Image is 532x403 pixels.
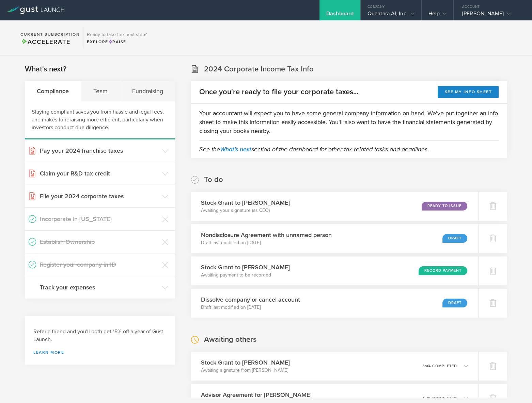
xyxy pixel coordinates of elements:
[191,224,478,253] div: Nondisclosure Agreement with unnamed personDraft last modified on [DATE]Draft
[220,146,251,153] a: What's next
[20,32,80,36] h2: Current Subscription
[40,169,159,178] h3: Claim your R&D tax credit
[367,10,414,20] div: Quantara AI, Inc.
[201,304,300,311] p: Draft last modified on [DATE]
[204,64,314,74] h2: 2024 Corporate Income Tax Info
[40,237,159,246] h3: Establish Ownership
[191,256,478,285] div: Stock Grant to [PERSON_NAME]Awaiting payment to be recordedRecord Payment
[201,367,290,374] p: Awaiting signature from [PERSON_NAME]
[326,10,354,20] div: Dashboard
[201,198,290,207] h3: Stock Grant to [PERSON_NAME]
[87,39,147,45] div: Explore
[423,397,457,400] p: 1 2 completed
[81,81,120,101] div: Team
[425,364,428,368] em: of
[33,350,167,354] a: Learn more
[25,64,66,74] h2: What's next?
[424,396,428,401] em: of
[442,299,467,307] div: Draft
[40,146,159,155] h3: Pay your 2024 franchise taxes
[33,328,167,343] h3: Refer a friend and you'll both get 15% off a year of Gust Launch.
[201,207,290,214] p: Awaiting your signature (as CEO)
[204,335,256,345] h2: Awaiting others
[498,370,532,403] iframe: Chat Widget
[83,27,150,48] div: Ready to take the next step?ExploreRaise
[191,192,478,221] div: Stock Grant to [PERSON_NAME]Awaiting your signature (as CEO)Ready to Issue
[108,39,126,44] span: Raise
[422,364,457,368] p: 3 4 completed
[462,10,520,20] div: [PERSON_NAME]
[201,295,300,304] h3: Dissolve company or cancel account
[120,81,175,101] div: Fundraising
[25,81,81,101] div: Compliance
[201,390,312,399] h3: Advisor Agreement for [PERSON_NAME]
[191,289,478,318] div: Dissolve company or cancel accountDraft last modified on [DATE]Draft
[201,358,290,367] h3: Stock Grant to [PERSON_NAME]
[428,10,447,20] div: Help
[422,202,467,211] div: Ready to Issue
[87,32,147,37] h3: Ready to take the next step?
[40,215,159,223] h3: Incorporate in [US_STATE]
[25,101,175,139] div: Staying compliant saves you from hassle and legal fees, and makes fundraising more efficient, par...
[201,272,290,279] p: Awaiting payment to be recorded
[201,263,290,272] h3: Stock Grant to [PERSON_NAME]
[199,146,429,153] em: See the section of the dashboard for other tax related tasks and deadlines.
[199,109,499,135] p: Your accountant will expect you to have some general company information on hand. We've put toget...
[438,86,499,98] button: See my info sheet
[201,239,332,246] p: Draft last modified on [DATE]
[40,283,159,292] h3: Track your expenses
[40,192,159,201] h3: File your 2024 corporate taxes
[201,231,332,239] h3: Nondisclosure Agreement with unnamed person
[204,175,223,185] h2: To do
[40,260,159,269] h3: Register your company in ID
[419,266,467,275] div: Record Payment
[20,38,70,46] span: Accelerate
[199,87,358,97] h2: Once you're ready to file your corporate taxes...
[442,234,467,243] div: Draft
